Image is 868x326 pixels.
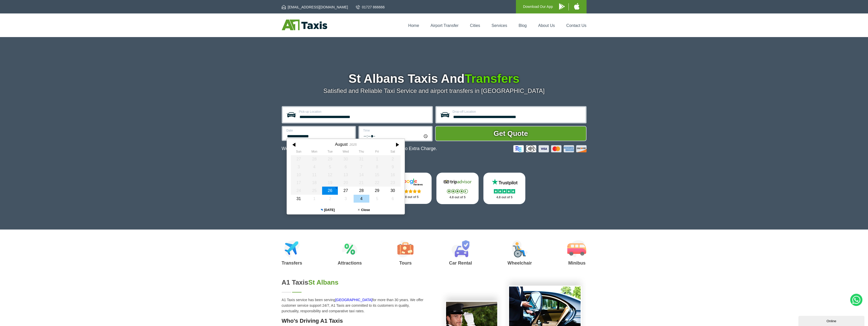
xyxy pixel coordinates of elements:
[291,179,307,187] div: 17 August 2025
[282,279,428,286] h2: A1 Taxis
[306,150,322,155] th: Monday
[385,155,401,163] div: 02 August 2025
[397,261,414,265] h3: Tours
[291,187,307,194] div: 24 August 2025
[369,163,385,171] div: 08 August 2025
[282,73,587,85] h1: St Albans Taxis And
[322,187,338,194] div: 26 August 2025
[385,150,401,155] th: Saturday
[408,23,419,28] a: Home
[538,23,555,28] a: About Us
[335,142,348,147] div: August
[282,87,587,94] p: Satisfied and Reliable Taxi Service and airport transfers in [GEOGRAPHIC_DATA]
[338,155,354,163] div: 30 July 2025
[385,187,401,194] div: 30 August 2025
[508,261,532,265] h3: Wheelchair
[284,240,300,257] img: Airport Transfers
[518,23,527,28] a: Blog
[282,146,437,151] p: We Now Accept Card & Contactless Payment In
[291,195,307,203] div: 31 August 2025
[353,195,369,203] div: 04 September 2025
[342,240,357,257] img: Attractions
[451,240,469,257] img: Car Rental
[435,126,587,141] button: Get Quote
[369,155,385,163] div: 01 August 2025
[489,194,520,201] p: 4.8 out of 5
[322,163,338,171] div: 05 August 2025
[306,163,322,171] div: 04 August 2025
[363,129,429,132] label: Time
[385,171,401,179] div: 16 August 2025
[389,173,432,204] a: Google Stars 4.8 out of 5
[379,146,437,151] span: The Car at No Extra Charge.
[442,178,473,186] img: Tripadvisor
[338,187,354,194] div: 27 August 2025
[338,195,354,203] div: 03 September 2025
[338,163,354,171] div: 06 August 2025
[397,240,414,257] img: Tours
[369,150,385,155] th: Friday
[566,23,586,28] a: Contact Us
[400,189,421,193] img: Stars
[574,3,579,10] img: A1 Taxis iPhone App
[291,150,307,155] th: Sunday
[322,179,338,187] div: 19 August 2025
[291,155,307,163] div: 27 July 2025
[322,195,338,203] div: 02 September 2025
[465,72,519,85] span: Transfers
[356,5,385,10] a: 01727 866666
[395,194,426,200] p: 4.8 out of 5
[353,155,369,163] div: 31 July 2025
[442,194,473,201] p: 4.8 out of 5
[322,155,338,163] div: 29 July 2025
[385,195,401,203] div: 06 September 2025
[306,187,322,194] div: 25 August 2025
[299,110,429,113] label: Pick-up Location
[369,195,385,203] div: 05 September 2025
[523,4,553,10] p: Download Our App
[483,173,526,204] a: Trustpilot Stars 4.8 out of 5
[470,23,480,28] a: Cities
[513,145,587,152] img: Credit And Debit Cards
[291,163,307,171] div: 03 August 2025
[338,171,354,179] div: 13 August 2025
[282,261,302,265] h3: Transfers
[338,261,362,265] h3: Attractions
[309,206,346,214] button: [DATE]
[287,129,352,132] label: Date
[353,179,369,187] div: 21 August 2025
[369,187,385,194] div: 29 August 2025
[449,261,472,265] h3: Car Rental
[335,298,372,302] a: [GEOGRAPHIC_DATA]
[338,179,354,187] div: 20 August 2025
[338,150,354,155] th: Wednesday
[436,173,479,204] a: Tripadvisor Stars 4.8 out of 5
[322,150,338,155] th: Tuesday
[447,189,468,193] img: Stars
[308,279,339,286] span: St Albans
[282,318,428,324] h3: Who's Driving A1 Taxis
[353,171,369,179] div: 14 August 2025
[353,150,369,155] th: Thursday
[489,178,520,186] img: Trustpilot
[559,3,565,10] img: A1 Taxis Android App
[395,178,426,186] img: Google
[567,240,586,257] img: Minibus
[282,20,327,30] img: A1 Taxis St Albans LTD
[369,171,385,179] div: 15 August 2025
[282,297,428,314] p: A1 Taxis service has been serving for more than 30 years. We offer customer service support 24/7,...
[494,189,515,193] img: Stars
[291,171,307,179] div: 10 August 2025
[306,179,322,187] div: 18 August 2025
[306,171,322,179] div: 11 August 2025
[282,5,348,10] a: [EMAIL_ADDRESS][DOMAIN_NAME]
[349,143,356,146] div: 2025
[306,155,322,163] div: 28 July 2025
[322,171,338,179] div: 12 August 2025
[431,23,459,28] a: Airport Transfer
[512,240,528,257] img: Wheelchair
[306,195,322,203] div: 01 September 2025
[385,179,401,187] div: 23 August 2025
[567,261,586,265] h3: Minibus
